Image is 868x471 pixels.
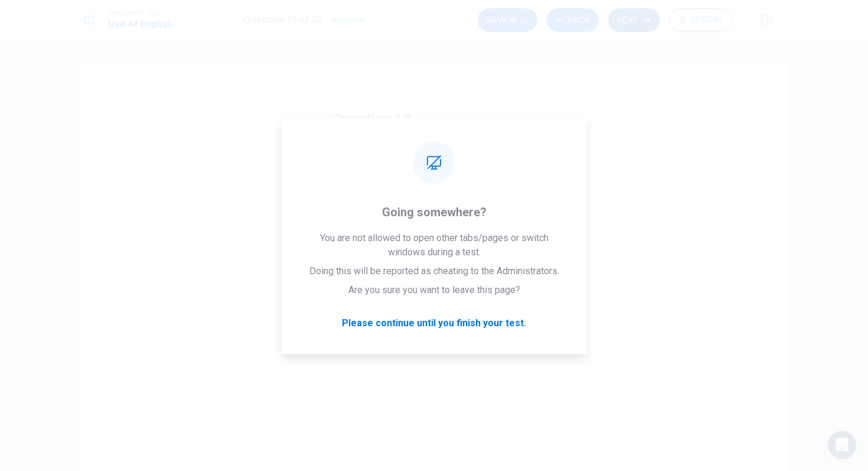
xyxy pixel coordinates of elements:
h1: Use of English [108,17,172,31]
div: Open Intercom Messenger [828,431,856,459]
button: Aby [334,176,534,206]
span: in [363,262,370,276]
div: A [339,181,358,200]
button: Dat [334,293,534,323]
h1: Question 13 of 30 [243,13,322,27]
div: C [339,259,358,278]
button: 00:07:49 [669,8,733,32]
span: at [363,301,370,315]
span: [PERSON_NAME] was born ___ April. [334,143,534,157]
button: Next [608,8,660,32]
span: on [363,223,373,237]
span: 00:07:49 [691,15,723,25]
h4: Question 13 [334,110,534,129]
div: D [339,298,358,317]
button: Bon [334,215,534,245]
button: Cin [334,254,534,284]
div: B [339,220,358,239]
span: by [363,184,373,198]
button: Review [478,8,537,32]
button: Back [547,8,599,32]
span: Placement Test [108,9,172,17]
